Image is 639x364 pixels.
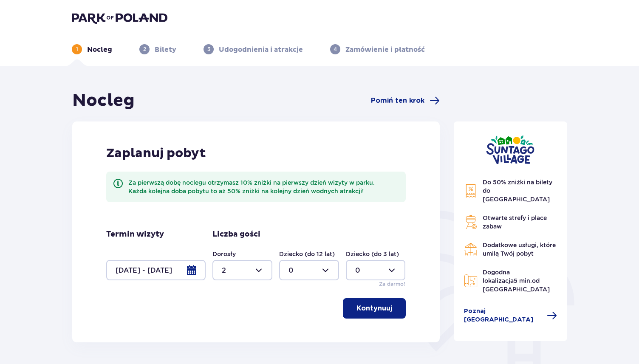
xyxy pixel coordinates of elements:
[464,274,478,288] img: Map Icon
[72,12,167,24] img: Park of Poland logo
[345,45,425,54] p: Zamówienie i płatność
[212,250,236,258] label: Dorosły
[143,45,146,53] p: 2
[106,145,206,161] p: Zaplanuj pobyt
[464,307,542,324] span: Poznaj [GEOGRAPHIC_DATA]
[72,90,135,111] h1: Nocleg
[483,242,556,257] span: Dodatkowe usługi, które umilą Twój pobyt
[483,179,552,203] span: Do 50% zniżki na bilety do [GEOGRAPHIC_DATA]
[464,307,557,324] a: Poznaj [GEOGRAPHIC_DATA]
[343,298,406,319] button: Kontynuuj
[207,45,210,53] p: 3
[155,45,176,54] p: Bilety
[128,178,399,195] div: Za pierwszą dobę noclegu otrzymasz 10% zniżki na pierwszy dzień wizyty w parku. Każda kolejna dob...
[464,215,478,229] img: Grill Icon
[379,280,405,288] p: Za darmo!
[486,135,534,164] img: Suntago Village
[212,229,260,240] p: Liczba gości
[219,45,303,54] p: Udogodnienia i atrakcje
[371,96,424,105] span: Pomiń ten krok
[356,304,392,313] p: Kontynuuj
[279,250,335,258] label: Dziecko (do 12 lat)
[106,229,164,240] p: Termin wizyty
[346,250,399,258] label: Dziecko (do 3 lat)
[334,45,337,53] p: 4
[76,45,78,53] p: 1
[483,269,550,293] span: Dogodna lokalizacja od [GEOGRAPHIC_DATA]
[87,45,112,54] p: Nocleg
[464,184,478,198] img: Discount Icon
[464,243,478,256] img: Restaurant Icon
[483,214,547,230] span: Otwarte strefy i place zabaw
[371,96,440,106] a: Pomiń ten krok
[514,277,532,284] span: 5 min.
